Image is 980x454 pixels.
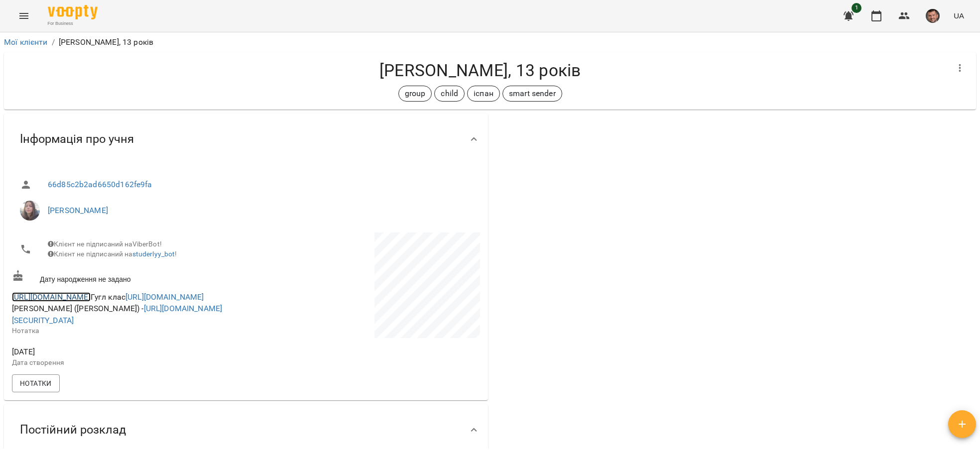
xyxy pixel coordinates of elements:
[12,292,91,302] a: [URL][DOMAIN_NAME]
[10,268,246,286] div: Дату народження не задано
[467,86,500,102] div: іспан
[132,250,175,258] a: studerlyy_bot
[502,86,562,102] div: smart sender
[4,113,488,165] div: Інформація про учня
[12,326,244,336] p: Нотатка
[12,346,244,358] span: [DATE]
[509,88,556,100] p: smart sender
[125,292,204,302] a: [URL][DOMAIN_NAME]
[398,86,432,102] div: group
[434,86,465,102] div: child
[405,88,426,100] p: group
[12,358,244,368] p: Дата створення
[4,36,976,48] nav: breadcrumb
[12,60,948,81] h4: [PERSON_NAME], 13 років
[20,422,126,438] span: Постійний розклад
[12,4,36,28] button: Menu
[954,10,964,21] span: UA
[950,6,968,25] button: UA
[12,292,222,325] span: Гугл клас [PERSON_NAME] ([PERSON_NAME]) -
[926,9,940,23] img: 75717b8e963fcd04a603066fed3de194.png
[852,3,861,13] span: 1
[20,377,52,389] span: Нотатки
[12,374,60,392] button: Нотатки
[59,36,153,48] p: [PERSON_NAME], 13 років
[52,36,55,48] li: /
[48,20,98,27] span: For Business
[48,5,98,19] img: Voopty Logo
[48,250,177,258] span: Клієнт не підписаний на !
[48,240,162,248] span: Клієнт не підписаний на ViberBot!
[474,88,493,100] p: іспан
[48,180,152,189] a: 66d85c2b2ad6650d162fe9fa
[20,131,134,147] span: Інформація про учня
[4,37,48,47] a: Мої клієнти
[20,201,40,221] img: Дуленчук Марина Ярославівна
[12,304,222,325] a: [URL][DOMAIN_NAME][SECURITY_DATA]
[441,88,458,100] p: child
[48,206,108,215] a: [PERSON_NAME]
